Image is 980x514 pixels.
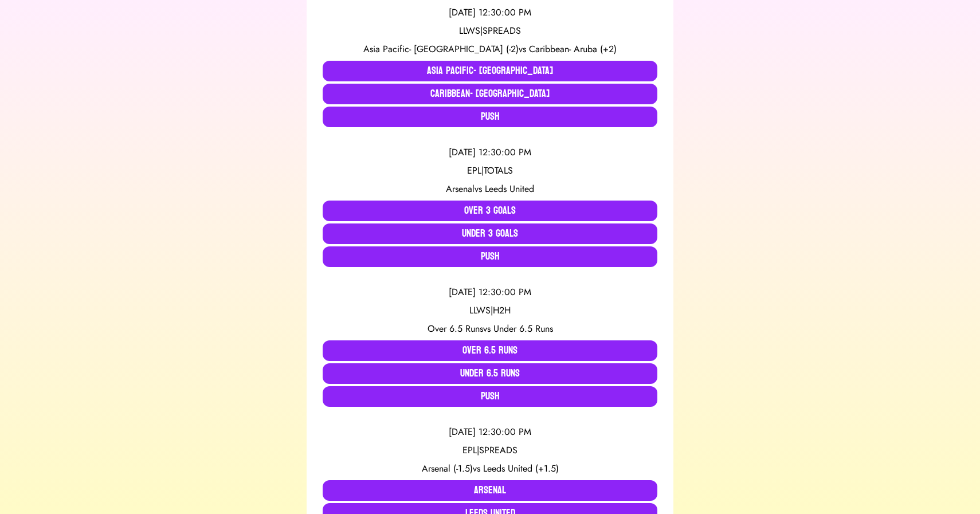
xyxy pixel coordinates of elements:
button: Push [323,386,657,407]
button: Asia Pacific- [GEOGRAPHIC_DATA] [323,61,657,81]
button: Under 3 Goals [323,223,657,244]
div: [DATE] 12:30:00 PM [323,6,657,19]
span: Under 6.5 Runs [493,322,553,335]
span: Caribbean- Aruba (+2) [529,42,617,56]
div: [DATE] 12:30:00 PM [323,285,657,299]
span: Asia Pacific- [GEOGRAPHIC_DATA] (-2) [363,42,519,56]
button: Over 6.5 Runs [323,340,657,361]
button: Over 3 Goals [323,201,657,221]
div: LLWS | SPREADS [323,24,657,38]
span: Leeds United [485,182,534,195]
span: Arsenal [446,182,475,195]
span: Over 6.5 Runs [428,322,483,335]
div: vs [323,182,657,196]
span: Leeds United (+1.5) [483,462,559,475]
div: [DATE] 12:30:00 PM [323,146,657,159]
div: [DATE] 12:30:00 PM [323,425,657,439]
div: vs [323,42,657,56]
div: EPL | SPREADS [323,444,657,457]
button: Arsenal [323,480,657,501]
button: Push [323,246,657,267]
button: Push [323,107,657,127]
div: vs [323,322,657,336]
div: EPL | TOTALS [323,164,657,178]
div: vs [323,462,657,476]
button: Under 6.5 Runs [323,363,657,384]
button: Caribbean- [GEOGRAPHIC_DATA] [323,84,657,104]
span: Arsenal (-1.5) [422,462,473,475]
div: LLWS | H2H [323,304,657,317]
